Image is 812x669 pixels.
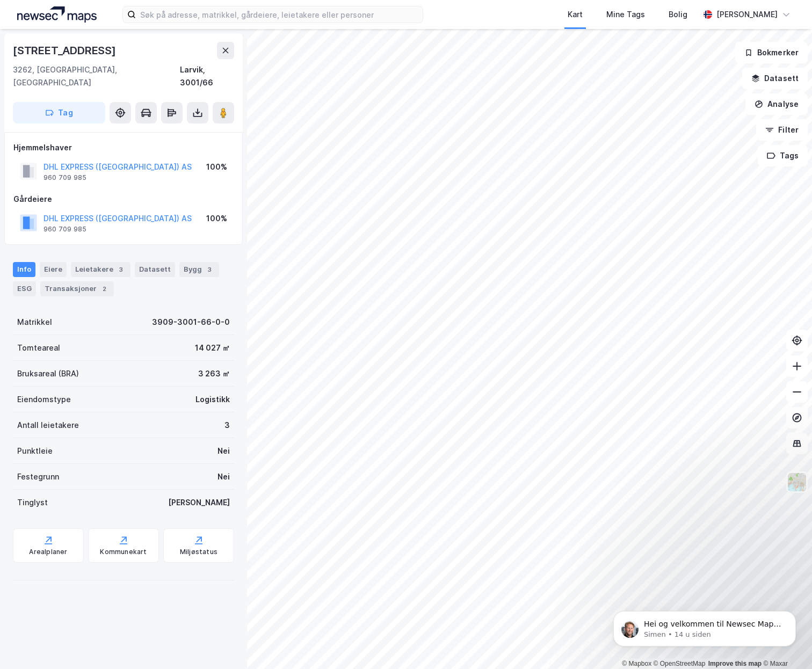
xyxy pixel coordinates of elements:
div: Miljøstatus [180,548,218,556]
div: 3 263 ㎡ [198,367,230,380]
div: ESG [13,281,36,296]
button: Filter [756,119,808,141]
div: 960 709 985 [44,173,86,182]
button: Tag [13,102,105,123]
div: Logistikk [195,393,230,406]
div: Arealplaner [29,548,67,556]
div: 2 [99,283,110,294]
div: Antall leietakere [17,419,79,432]
div: Gårdeiere [13,193,234,206]
iframe: Intercom notifications melding [597,588,812,664]
div: 3 [204,264,215,275]
div: Hjemmelshaver [13,141,234,154]
div: Info [13,262,35,277]
div: 3 [224,419,230,432]
div: Festegrunn [17,470,59,483]
div: 960 709 985 [44,225,86,234]
div: 100% [206,212,227,225]
div: Nei [218,470,230,483]
div: Eiere [40,262,67,277]
button: Tags [758,145,808,166]
button: Bokmerker [735,42,808,63]
div: Kommunekart [100,548,147,556]
button: Analyse [745,93,808,115]
div: 3 [115,264,126,275]
div: 14 027 ㎡ [195,341,230,354]
div: 3262, [GEOGRAPHIC_DATA], [GEOGRAPHIC_DATA] [13,63,180,89]
div: Bolig [669,8,687,21]
div: Larvik, 3001/66 [180,63,234,89]
div: Leietakere [71,262,130,277]
div: Eiendomstype [17,393,71,406]
div: Punktleie [17,445,53,457]
div: Tomteareal [17,341,60,354]
a: Improve this map [708,660,762,667]
a: Mapbox [622,660,651,667]
img: Z [787,472,807,492]
div: [PERSON_NAME] [168,496,230,509]
div: Bygg [179,262,219,277]
div: Transaksjoner [40,281,114,296]
div: [STREET_ADDRESS] [13,42,118,59]
div: Nei [218,445,230,457]
button: Datasett [742,68,808,89]
div: [PERSON_NAME] [716,8,778,21]
div: Datasett [135,262,175,277]
input: Søk på adresse, matrikkel, gårdeiere, leietakere eller personer [136,6,423,23]
a: OpenStreetMap [654,660,706,667]
div: Kart [568,8,583,21]
div: Bruksareal (BRA) [17,367,79,380]
div: Tinglyst [17,496,48,509]
div: 100% [206,161,227,173]
div: Matrikkel [17,316,52,329]
div: Mine Tags [606,8,645,21]
img: logo.a4113a55bc3d86da70a041830d287a7e.svg [17,6,97,23]
div: 3909-3001-66-0-0 [152,316,230,329]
